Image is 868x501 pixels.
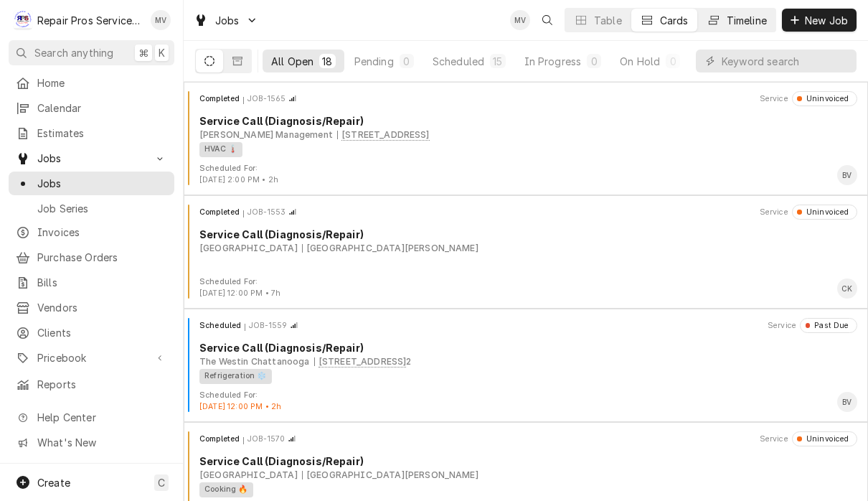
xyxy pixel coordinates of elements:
span: Purchase Orders [37,250,167,265]
div: Card Footer Extra Context [199,163,278,186]
div: Object Subtext [199,128,857,141]
div: Object Subtext Primary [199,355,310,368]
a: Job Series [9,197,174,220]
div: Object Title [199,113,857,128]
div: Card Footer Primary Content [837,392,857,412]
span: Search anything [34,45,113,60]
span: New Job [802,13,851,28]
div: Object Subtext Primary [199,242,298,255]
div: Object Subtext Secondary [302,242,478,255]
div: Object Subtext [199,242,857,255]
div: BV [837,165,857,185]
div: 0 [669,54,677,69]
span: Calendar [37,100,167,116]
div: Card Header [189,91,862,106]
div: Card Footer [189,163,862,186]
div: Card Header Secondary Content [768,318,857,332]
div: Object Title [199,340,857,355]
div: Object Subtext Primary [199,469,298,482]
div: Object Extra Context Footer Value [199,401,281,413]
span: Home [37,75,167,90]
div: Pending [354,54,394,69]
a: Jobs [9,172,174,195]
input: Keyword search [722,50,849,72]
a: Go to What's New [9,431,174,454]
div: Object Extra Context Header [760,434,788,445]
span: Job Series [37,201,167,216]
div: Object Subtext Secondary [302,469,478,482]
span: [DATE] 2:00 PM • 2h [199,175,278,184]
div: Object Extra Context Header [760,93,788,105]
div: Uninvoiced [802,207,849,218]
div: MV [151,10,171,30]
div: Object Extra Context Footer Value [199,288,280,299]
span: [DATE] 12:00 PM • 2h [199,402,281,411]
div: 0 [590,54,598,69]
a: Purchase Orders [9,245,174,269]
a: Bills [9,271,174,294]
span: Help Center [37,410,166,425]
div: Card Footer [189,390,862,413]
div: Repair Pros Services Inc [37,13,143,28]
a: Clients [9,321,174,345]
span: Jobs [37,151,146,166]
div: Job Card: JOB-1559 [184,309,868,422]
div: Object Subtext [199,469,857,482]
div: In Progress [524,54,582,69]
div: Object Status [800,318,857,332]
div: Cooking 🔥 [199,482,253,497]
div: Card Header Secondary Content [760,431,857,446]
div: Card Body [189,340,862,383]
span: Clients [37,325,167,340]
span: Jobs [37,176,167,191]
div: Object Tag List [199,369,852,384]
a: Go to Help Center [9,406,174,429]
div: Mindy Volker's Avatar [510,10,530,30]
div: Object Subtext [199,355,857,368]
a: Calendar [9,96,174,120]
button: Open search [536,9,559,32]
div: Card Header [189,205,862,219]
div: Scheduled [433,54,484,69]
div: MV [510,10,530,30]
div: Brian Volker's Avatar [837,165,857,185]
div: Job Card: JOB-1565 [184,82,868,195]
div: Card Header Secondary Content [760,91,857,106]
div: Card Header [189,431,862,446]
button: New Job [782,9,857,32]
div: Job Card: JOB-1553 [184,195,868,309]
div: Object Subtext Secondary [337,128,430,141]
span: Pricebook [37,350,146,365]
div: Caleb Kvale's Avatar [837,278,857,299]
div: 15 [493,54,502,69]
span: K [159,45,165,60]
div: Object Subtext Secondary [314,355,412,368]
div: Object Extra Context Footer Label [199,163,278,174]
div: Card Footer Extra Context [199,276,280,299]
span: Bills [37,275,167,290]
div: Object Status [792,431,857,446]
div: Uninvoiced [802,93,849,105]
a: Go to Jobs [9,146,174,170]
div: Repair Pros Services Inc's Avatar [13,10,33,30]
a: Go to Jobs [188,9,264,32]
div: Card Header Primary Content [199,431,296,446]
span: [DATE] 12:00 PM • 7h [199,289,280,298]
div: Object Tag List [199,482,852,497]
div: Object Extra Context Header [768,320,796,332]
span: Estimates [37,126,167,141]
div: Card Header Primary Content [199,91,297,106]
div: Card Footer Extra Context [199,390,281,413]
div: Object ID [247,93,286,105]
div: Brian Volker's Avatar [837,392,857,412]
div: Object Extra Context Footer Label [199,390,281,401]
div: Card Body [189,454,862,497]
div: Card Body [189,227,862,255]
div: Cards [660,13,689,28]
div: Object Subtext Primary [199,128,333,141]
div: Card Footer Primary Content [837,165,857,185]
div: Object ID [247,207,286,218]
span: Vendors [37,300,167,315]
div: Object State [199,93,244,105]
div: Object Extra Context Footer Value [199,174,278,186]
